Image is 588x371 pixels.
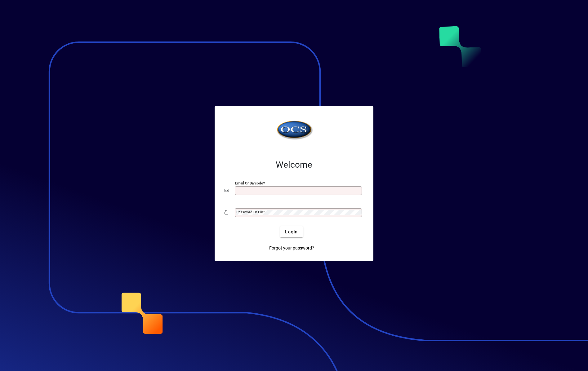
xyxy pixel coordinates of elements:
[236,210,263,214] mat-label: Password or Pin
[225,160,363,170] h2: Welcome
[267,242,317,254] a: Forgot your password?
[285,229,298,235] span: Login
[235,181,263,185] mat-label: Email or Barcode
[280,226,303,237] button: Login
[269,245,314,251] span: Forgot your password?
